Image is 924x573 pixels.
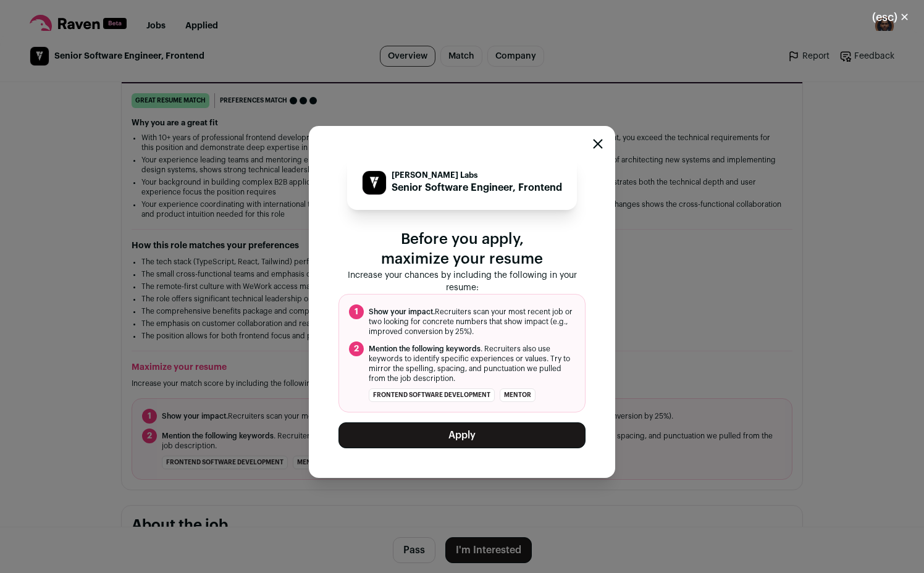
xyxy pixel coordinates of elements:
span: Recruiters scan your most recent job or two looking for concrete numbers that show impact (e.g., ... [369,307,575,337]
span: 2 [349,341,364,356]
p: [PERSON_NAME] Labs [392,170,562,180]
span: Mention the following keywords [369,345,481,353]
span: 1 [349,304,364,319]
p: Before you apply, maximize your resume [338,230,586,269]
img: b3279e0e6460b096a9330fd6a30c85e15ada1bc48e2a0c6c2bfa3ecfbcfa7938.jpg [363,171,386,194]
button: Apply [338,422,586,448]
button: Close modal [593,139,603,149]
li: mentor [500,388,535,402]
button: Close modal [857,4,924,31]
li: frontend software development [369,388,495,402]
span: . Recruiters also use keywords to identify specific experiences or values. Try to mirror the spel... [369,344,575,383]
p: Senior Software Engineer, Frontend [392,180,562,195]
span: Show your impact. [369,308,435,316]
p: Increase your chances by including the following in your resume: [338,269,586,294]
